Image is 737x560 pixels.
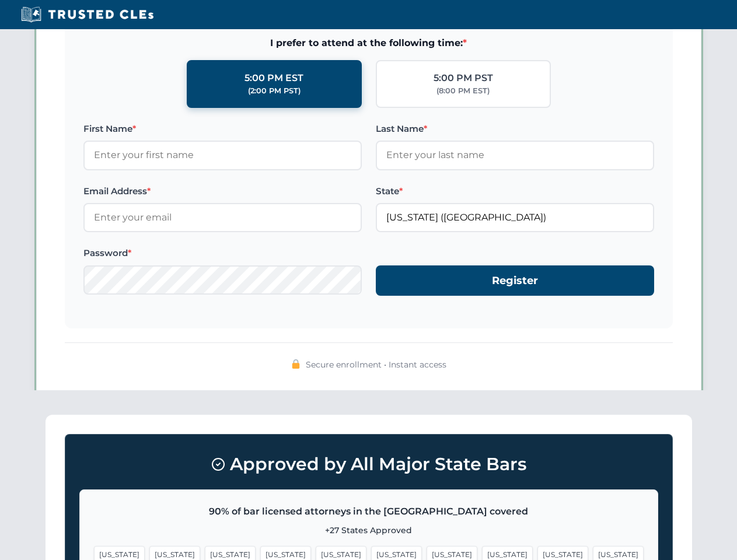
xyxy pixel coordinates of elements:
[376,122,654,136] label: Last Name
[434,71,493,86] div: 5:00 PM PST
[306,358,446,371] span: Secure enrollment • Instant access
[94,524,644,537] p: +27 States Approved
[83,36,654,51] span: I prefer to attend at the following time:
[83,122,362,136] label: First Name
[436,85,490,97] div: (8:00 PM EST)
[83,184,362,198] label: Email Address
[83,246,362,260] label: Password
[79,449,658,480] h3: Approved by All Major State Bars
[18,6,157,23] img: Trusted CLEs
[244,71,303,86] div: 5:00 PM EST
[376,265,654,296] button: Register
[376,203,654,232] input: California (CA)
[94,504,644,519] p: 90% of bar licensed attorneys in the [GEOGRAPHIC_DATA] covered
[376,141,654,170] input: Enter your last name
[83,203,362,232] input: Enter your email
[83,141,362,170] input: Enter your first name
[248,85,301,97] div: (2:00 PM PST)
[376,184,654,198] label: State
[291,359,301,369] img: 🔒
